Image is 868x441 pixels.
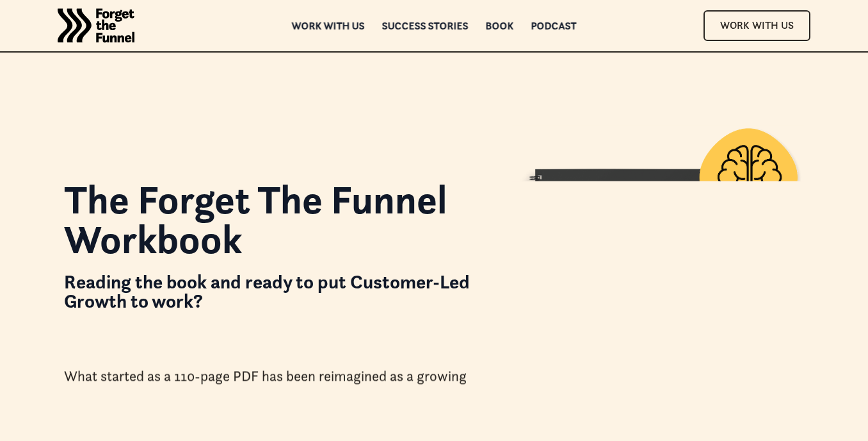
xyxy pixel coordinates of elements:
[531,21,577,30] a: Podcast
[64,270,470,313] strong: Reading the book and ready to put Customer-Led Growth to work?
[64,179,492,260] h1: The Forget The Funnel Workbook
[486,21,514,30] a: Book
[292,21,365,30] a: Work with us
[703,10,810,40] a: Work With Us
[382,21,469,30] a: Success Stories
